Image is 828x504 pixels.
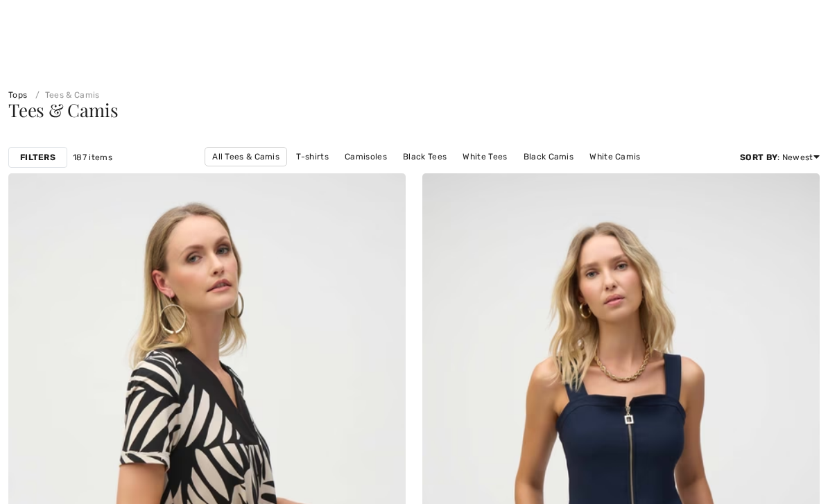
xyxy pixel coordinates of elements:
span: 187 items [73,151,112,164]
a: Black Tees [396,148,454,166]
strong: Sort By [740,153,777,162]
div: : Newest [740,151,820,164]
span: Tees & Camis [8,98,118,122]
a: Black Camis [517,148,580,166]
strong: Filters [20,151,55,164]
a: [PERSON_NAME] Tees & [PERSON_NAME] [427,166,611,184]
a: Tees & Camis [30,90,100,100]
a: White Tees [456,148,514,166]
a: White Camis [583,148,647,166]
a: Camisoles [338,148,394,166]
a: [PERSON_NAME] Tees & [PERSON_NAME] [241,166,425,184]
a: All Tees & Camis [205,147,287,166]
a: Tops [8,90,27,100]
a: T-shirts [289,148,335,166]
